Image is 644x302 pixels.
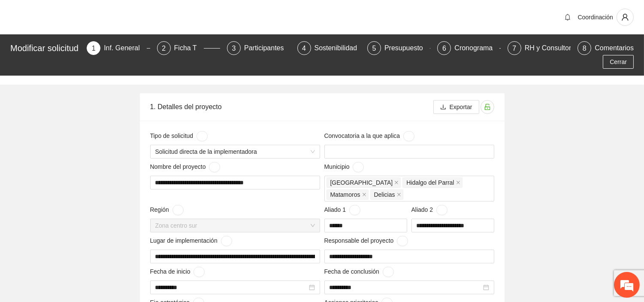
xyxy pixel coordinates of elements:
span: Estamos en línea. [50,101,118,187]
div: RH y Consultores [525,41,585,55]
span: close [397,192,401,197]
div: Inf. General [104,41,147,55]
button: Convocatoria a la que aplica [403,131,414,141]
div: Chatee con nosotros ahora [45,44,144,55]
button: Región [172,205,184,215]
span: Aliado 1 [324,205,360,215]
div: Comentarios [595,41,634,55]
div: Sostenibilidad [314,41,364,55]
span: user [617,13,633,21]
div: Presupuesto [384,41,430,55]
button: Responsable del proyecto [397,236,408,246]
span: Cerrar [610,57,627,67]
span: download [440,104,446,111]
button: Aliado 1 [349,205,360,215]
span: Exportar [450,102,472,112]
span: Fecha de inicio [150,267,205,277]
button: Lugar de implementación [221,236,232,246]
button: Fecha de conclusión [383,267,394,277]
button: Tipo de solicitud [197,131,208,141]
span: [GEOGRAPHIC_DATA] [330,178,393,187]
div: 2Ficha T [157,41,220,55]
span: 2 [162,45,166,52]
div: 7RH y Consultores [508,41,571,55]
span: Matamoros [330,190,360,199]
div: Modificar solicitud [10,41,82,55]
div: 6Cronograma [437,41,500,55]
span: Matamoros [327,189,369,200]
span: Hidalgo del Parral [402,177,462,188]
div: Participantes [244,41,291,55]
span: Solicitud directa de la implementadora [155,145,315,158]
span: close [394,180,399,185]
span: 4 [302,45,306,52]
span: Delicias [374,190,395,199]
span: Región [150,205,184,215]
span: unlock [481,104,494,110]
button: downloadExportar [433,100,479,114]
span: Fecha de conclusión [324,267,394,277]
span: 6 [442,45,446,52]
span: close [456,180,460,185]
div: 5Presupuesto [367,41,430,55]
button: Fecha de inicio [194,267,205,277]
span: Lugar de implementación [150,236,232,246]
span: Chihuahua [327,177,401,188]
span: Delicias [370,189,403,200]
span: 8 [583,45,587,52]
div: Cronograma [454,41,499,55]
span: 7 [512,45,516,52]
div: 1Inf. General [87,41,150,55]
button: unlock [481,100,494,114]
span: 1 [92,45,96,52]
div: 1. Detalles del proyecto [150,95,433,119]
div: Minimizar ventana de chat en vivo [141,4,161,25]
span: Tipo de solicitud [150,131,208,141]
button: Cerrar [603,55,634,69]
div: Ficha T [174,41,204,55]
span: 5 [372,45,376,52]
span: Convocatoria a la que aplica [324,131,414,141]
span: Hidalgo del Parral [406,178,454,187]
div: 8Comentarios [577,41,634,55]
textarea: Escriba su mensaje y pulse “Intro” [4,207,163,237]
button: Municipio [353,162,364,172]
button: Nombre del proyecto [209,162,220,172]
span: Municipio [324,162,364,172]
span: Aliado 2 [411,205,447,215]
span: 3 [232,45,236,52]
span: Responsable del proyecto [324,236,408,246]
button: user [617,9,634,26]
span: bell [561,14,574,21]
span: Coordinación [578,14,614,21]
span: Nombre del proyecto [150,162,221,172]
div: 4Sostenibilidad [297,41,360,55]
span: close [362,192,366,197]
div: 3Participantes [227,41,290,55]
button: bell [561,10,574,24]
span: Zona centro sur [155,219,315,232]
button: Aliado 2 [436,205,447,215]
